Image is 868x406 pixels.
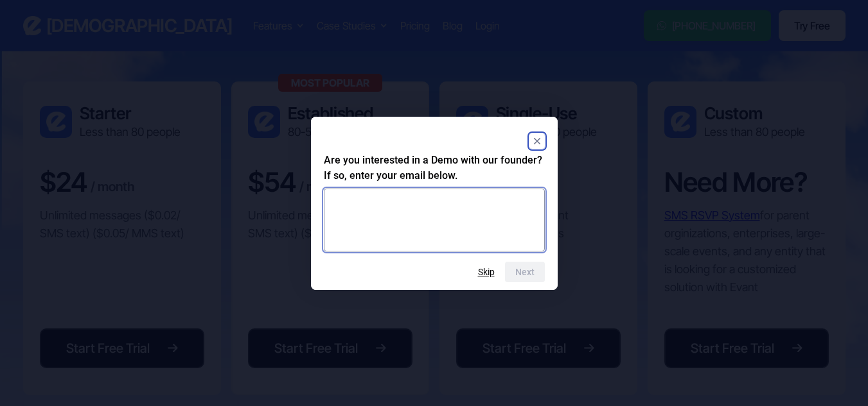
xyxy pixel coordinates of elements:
dialog: Are you interested in a Demo with our founder? If so, enter your email below. [311,117,558,290]
textarea: Are you interested in a Demo with our founder? If so, enter your email below. [324,189,545,251]
button: Next question [505,262,545,282]
button: Close [529,133,545,149]
button: Skip [478,267,495,277]
h2: Are you interested in a Demo with our founder? If so, enter your email below. [324,153,545,183]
